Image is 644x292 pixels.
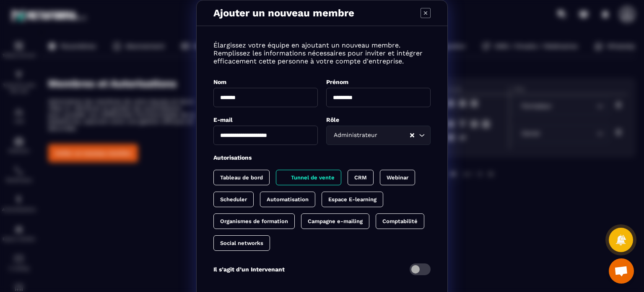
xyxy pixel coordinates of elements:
p: Comptabilité [382,218,418,224]
p: Ajouter un nouveau membre [213,7,354,19]
p: Automatisation [267,196,309,203]
label: Rôle [326,116,339,123]
label: Nom [213,79,226,85]
p: Social networks [220,240,263,246]
p: Organismes de formation [220,218,288,224]
p: Tunnel de vente [291,174,335,181]
div: Ouvrir le chat [609,258,634,284]
input: Search for option [379,131,409,140]
button: Clear Selected [410,132,414,139]
label: E-mail [213,116,233,123]
label: Prénom [326,79,348,85]
span: Administrateur [332,131,379,140]
p: Tableau de bord [220,174,263,181]
p: Élargissez votre équipe en ajoutant un nouveau membre. Remplissez les informations nécessaires po... [213,41,431,65]
p: Campagne e-mailing [308,218,363,224]
p: CRM [354,174,367,181]
p: Webinar [387,174,408,181]
p: Il s’agit d’un Intervenant [213,266,285,273]
label: Autorisations [213,154,252,161]
div: Search for option [326,126,431,145]
p: Espace E-learning [328,196,377,203]
p: Scheduler [220,196,247,203]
